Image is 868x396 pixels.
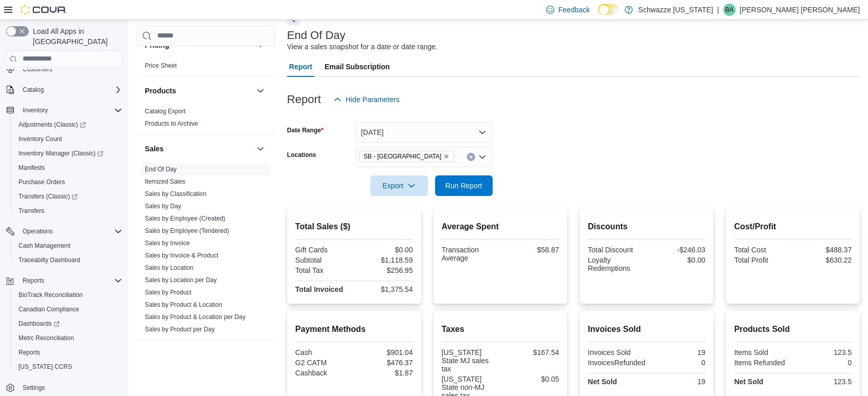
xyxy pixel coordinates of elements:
[18,84,48,96] button: Catalog
[145,120,198,127] a: Products to Archive
[734,359,790,367] div: Items Refunded
[145,108,185,115] a: Catalog Export
[145,288,192,296] span: Sales by Product
[18,274,122,287] span: Reports
[10,345,126,360] button: Reports
[145,178,185,185] a: Itemized Sales
[29,26,122,47] span: Load All Apps in [GEOGRAPHIC_DATA]
[478,153,486,161] button: Open list of options
[356,285,412,293] div: $1,375.54
[137,105,275,134] div: Products
[329,89,404,110] button: Hide Parameters
[14,190,82,203] a: Transfers (Classic)
[443,153,449,160] button: Remove SB - Pueblo West from selection in this group
[649,378,705,386] div: 19
[14,318,122,330] span: Dashboards
[14,240,74,252] a: Cash Management
[14,190,122,203] span: Transfers (Classic)
[638,4,713,16] p: Schwazze [US_STATE]
[10,302,126,316] button: Canadian Compliance
[145,62,177,70] span: Price Sheet
[23,86,44,94] span: Catalog
[502,375,559,383] div: $0.05
[14,176,122,188] span: Purchase Orders
[14,118,90,131] a: Adjustments (Classic)
[795,256,852,264] div: $630.22
[145,86,252,96] button: Products
[14,240,122,252] span: Cash Management
[14,361,76,373] a: [US_STATE] CCRS
[145,62,177,69] a: Price Sheet
[145,264,194,272] span: Sales by Location
[14,162,49,174] a: Manifests
[445,181,482,191] span: Run Report
[18,305,79,313] span: Canadian Compliance
[649,246,705,254] div: -$246.03
[254,143,267,155] button: Sales
[356,359,412,367] div: $476.37
[598,15,598,15] span: Dark Mode
[740,4,860,16] p: [PERSON_NAME] [PERSON_NAME]
[734,221,852,233] h2: Cost/Profit
[502,348,559,357] div: $167.54
[359,151,454,162] span: SB - Pueblo West
[23,106,48,114] span: Inventory
[442,323,559,335] h2: Taxes
[295,256,352,264] div: Subtotal
[734,323,852,335] h2: Products Sold
[295,221,413,233] h2: Total Sales ($)
[145,203,181,210] a: Sales by Day
[14,361,122,373] span: Washington CCRS
[2,224,126,239] button: Operations
[10,316,126,331] a: Dashboards
[10,161,126,175] button: Manifests
[145,120,198,128] span: Products to Archive
[295,359,352,367] div: G2 CATM
[14,346,44,359] a: Reports
[145,227,229,234] a: Sales by Employee (Tendered)
[598,4,619,15] input: Dark Mode
[14,254,122,266] span: Traceabilty Dashboard
[18,178,65,186] span: Purchase Orders
[137,163,275,340] div: Sales
[442,348,498,373] div: [US_STATE] State MJ sales tax
[502,246,559,254] div: $58.87
[18,242,70,250] span: Cash Management
[18,291,83,299] span: BioTrack Reconciliation
[588,256,644,272] div: Loyalty Redemptions
[734,246,790,254] div: Total Cost
[145,276,217,284] a: Sales by Location per Day
[14,176,69,188] a: Purchase Orders
[287,42,438,52] div: View a sales snapshot for a date or date range.
[145,252,218,259] a: Sales by Invoice & Product
[10,189,126,204] a: Transfers (Classic)
[18,225,122,237] span: Operations
[145,190,206,197] a: Sales by Classification
[145,264,194,271] a: Sales by Location
[14,303,83,315] a: Canadian Compliance
[14,332,122,344] span: Metrc Reconciliation
[435,175,493,196] button: Run Report
[356,348,412,357] div: $901.04
[18,84,122,96] span: Catalog
[588,246,644,254] div: Total Discount
[10,204,126,218] button: Transfers
[442,246,498,262] div: Transaction Average
[18,381,122,394] span: Settings
[14,162,122,174] span: Manifests
[18,348,40,357] span: Reports
[145,190,206,198] span: Sales by Classification
[725,4,733,16] span: BA
[18,382,49,394] a: Settings
[723,4,735,16] div: Brandon Allen Benoit
[295,246,352,254] div: Gift Cards
[734,378,763,386] strong: Net Sold
[18,63,122,75] span: Customers
[588,378,617,386] strong: Net Sold
[145,313,246,321] span: Sales by Product & Location per Day
[145,239,190,247] span: Sales by Invoice
[2,103,126,117] button: Inventory
[14,303,122,315] span: Canadian Compliance
[717,4,719,16] p: |
[145,301,222,308] a: Sales by Product & Location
